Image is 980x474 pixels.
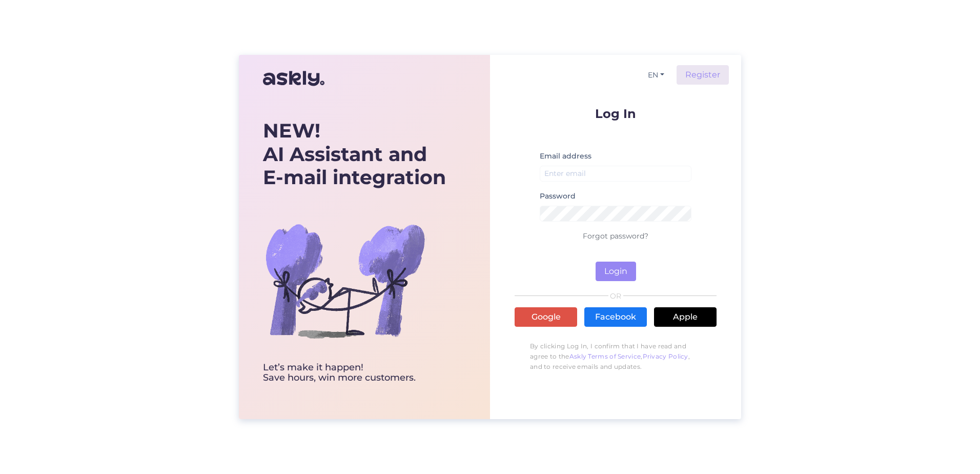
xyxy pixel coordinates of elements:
[584,307,647,327] a: Facebook
[644,68,668,83] button: EN
[643,352,688,360] a: Privacy Policy
[263,119,446,189] div: AI Assistant and E-mail integration
[263,199,427,363] img: bg-askly
[569,352,641,360] a: Askly Terms of Service
[263,363,446,383] div: Let’s make it happen! Save hours, win more customers.
[540,151,591,162] label: Email address
[540,166,691,182] input: Enter email
[540,191,576,202] label: Password
[515,307,577,327] a: Google
[263,118,320,143] b: NEW!
[583,231,648,241] a: Forgot password?
[608,292,623,300] span: OR
[596,262,636,281] button: Login
[263,66,324,91] img: Askly
[515,336,717,377] p: By clicking Log In, I confirm that I have read and agree to the , , and to receive emails and upd...
[654,307,717,327] a: Apple
[515,107,717,120] p: Log In
[677,65,729,85] a: Register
